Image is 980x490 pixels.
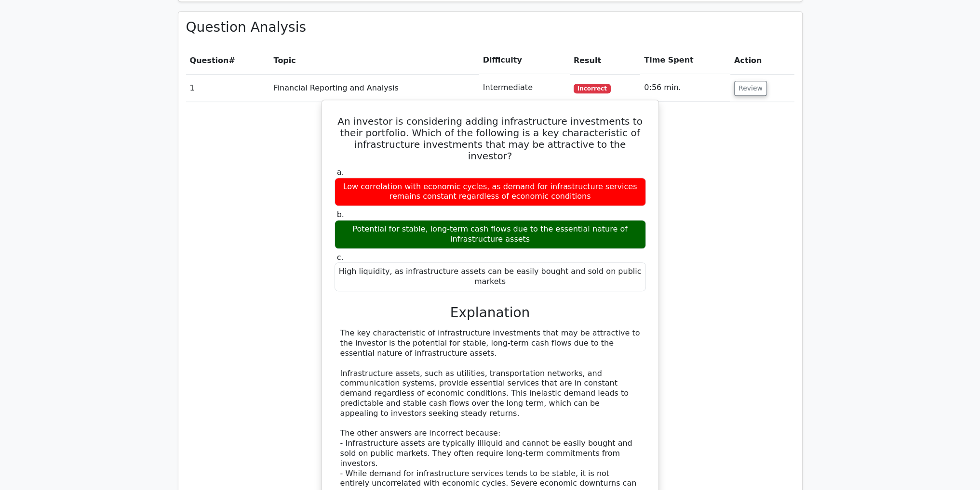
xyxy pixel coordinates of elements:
[337,210,344,219] span: b.
[337,168,344,177] span: a.
[730,47,794,74] th: Action
[335,178,646,206] div: Low correlation with economic cycles, as demand for infrastructure services remains constant rega...
[335,220,646,249] div: Potential for stable, long-term cash flows due to the essential nature of infrastructure assets
[640,47,730,74] th: Time Spent
[186,19,794,36] h3: Question Analysis
[190,56,229,65] span: Question
[479,74,570,102] td: Intermediate
[574,84,611,93] span: Incorrect
[340,305,640,321] h3: Explanation
[334,116,647,162] h5: An investor is considering adding infrastructure investments to their portfolio. Which of the fol...
[337,253,344,262] span: c.
[640,74,730,102] td: 0:56 min.
[270,47,479,74] th: Topic
[335,262,646,291] div: High liquidity, as infrastructure assets can be easily bought and sold on public markets
[186,74,270,102] td: 1
[479,47,570,74] th: Difficulty
[186,47,270,74] th: #
[734,81,767,96] button: Review
[570,47,640,74] th: Result
[270,74,479,102] td: Financial Reporting and Analysis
